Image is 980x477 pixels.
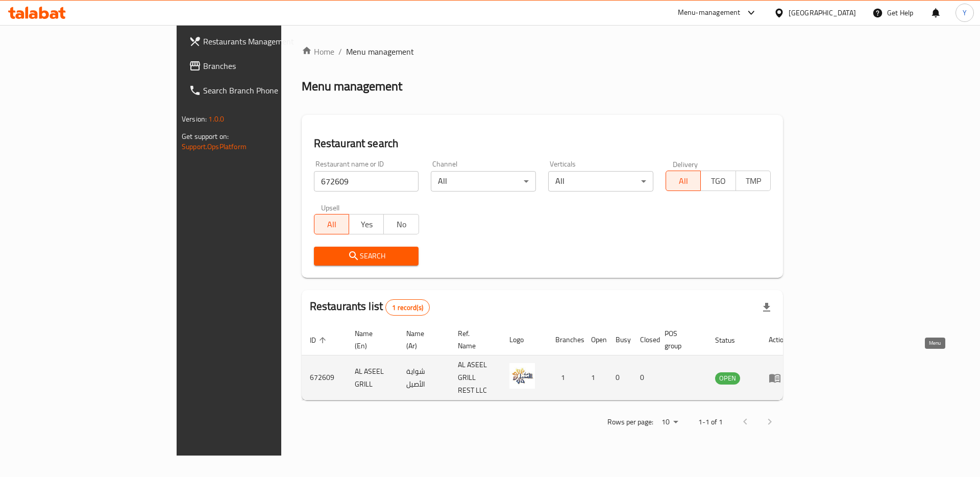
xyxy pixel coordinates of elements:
[203,60,332,72] span: Branches
[963,7,967,18] span: Y
[547,355,583,400] td: 1
[607,416,653,428] p: Rows per page:
[665,327,695,352] span: POS group
[181,78,340,103] a: Search Branch Phone
[314,247,419,266] button: Search
[607,324,632,355] th: Busy
[181,29,340,54] a: Restaurants Management
[700,171,736,191] button: TGO
[398,355,450,400] td: شواية الأصيل
[673,160,698,168] label: Delivery
[406,327,437,352] span: Name (Ar)
[754,295,779,320] div: Export file
[321,204,340,211] label: Upsell
[678,7,741,19] div: Menu-management
[657,415,682,430] div: Rows per page:
[203,84,332,97] span: Search Branch Phone
[182,140,247,153] a: Support.OpsPlatform
[314,214,349,234] button: All
[632,324,656,355] th: Closed
[547,324,583,355] th: Branches
[458,327,489,352] span: Ref. Name
[450,355,501,400] td: AL ASEEL GRILL REST LLC
[509,363,535,389] img: AL ASEEL GRILL
[314,171,419,192] input: Search for restaurant name or ID..
[761,324,796,355] th: Action
[353,217,380,232] span: Yes
[715,372,740,384] span: OPEN
[347,355,398,400] td: AL ASEEL GRILL
[208,112,224,126] span: 1.0.0
[705,174,731,188] span: TGO
[310,334,329,346] span: ID
[715,334,748,346] span: Status
[698,416,723,428] p: 1-1 of 1
[355,327,386,352] span: Name (En)
[670,174,697,188] span: All
[182,130,229,143] span: Get support on:
[302,45,783,58] nav: breadcrumb
[349,214,384,234] button: Yes
[632,355,656,400] td: 0
[383,214,419,234] button: No
[182,112,207,126] span: Version:
[318,217,345,232] span: All
[181,54,340,78] a: Branches
[740,174,767,188] span: TMP
[346,45,414,58] span: Menu management
[548,171,653,192] div: All
[736,171,771,191] button: TMP
[203,35,332,47] span: Restaurants Management
[666,171,701,191] button: All
[385,299,430,316] div: Total records count
[789,7,856,18] div: [GEOGRAPHIC_DATA]
[388,217,414,232] span: No
[607,355,632,400] td: 0
[314,136,771,151] h2: Restaurant search
[322,250,411,263] span: Search
[583,355,607,400] td: 1
[310,299,430,316] h2: Restaurants list
[583,324,607,355] th: Open
[501,324,547,355] th: Logo
[431,171,536,192] div: All
[302,324,796,400] table: enhanced table
[386,303,429,313] span: 1 record(s)
[302,78,402,94] h2: Menu management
